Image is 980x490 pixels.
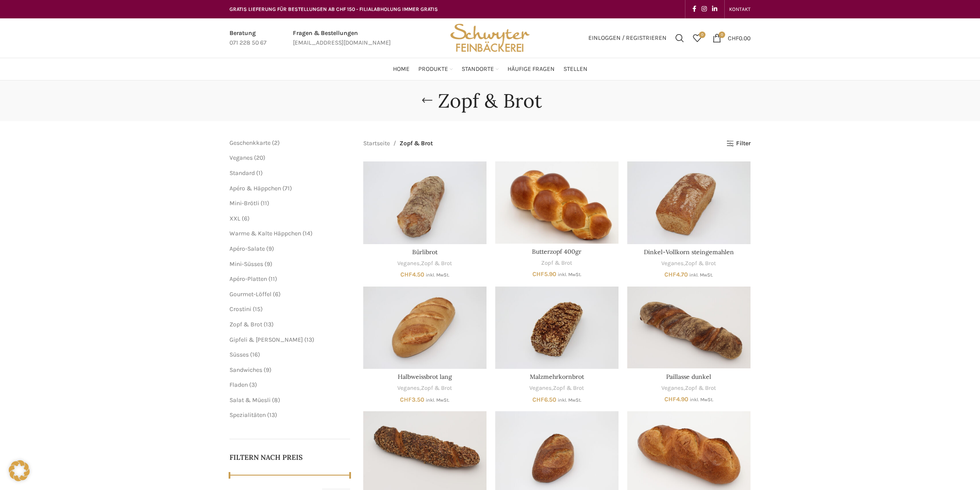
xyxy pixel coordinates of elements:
[416,92,438,109] a: Go back
[244,215,247,222] span: 6
[728,34,751,42] bdi: 0.00
[268,245,272,252] span: 9
[229,169,255,177] a: Standard
[462,65,494,73] span: Standorte
[266,321,271,328] span: 13
[293,28,391,48] a: Infobox link
[558,397,581,403] small: inkl. MwSt.
[229,154,253,161] a: Veganes
[363,139,390,148] a: Startseite
[495,287,619,369] a: Malzmehrkornbrot
[699,3,709,15] a: Instagram social link
[229,321,262,328] span: Zopf & Brot
[627,259,751,268] div: ,
[229,139,271,147] a: Geschenkkarte
[229,366,262,374] a: Sandwiches
[729,0,751,18] a: KONTAKT
[400,396,424,403] bdi: 3.50
[671,29,688,47] a: Suchen
[229,411,266,419] span: Spezialitäten
[447,34,533,41] a: Site logo
[263,199,267,207] span: 11
[271,275,275,283] span: 11
[532,270,544,278] span: CHF
[306,336,312,343] span: 13
[426,272,449,278] small: inkl. MwSt.
[563,60,587,78] a: Stellen
[627,161,751,244] a: Dinkel-Vollkorn steingemahlen
[584,29,671,47] a: Einloggen / Registrieren
[225,60,755,78] div: Main navigation
[267,260,270,268] span: 9
[418,65,448,73] span: Produkte
[627,384,751,392] div: ,
[689,272,713,278] small: inkl. MwSt.
[274,139,278,147] span: 2
[229,245,265,252] a: Apéro-Salate
[229,351,249,358] a: Süsses
[363,259,487,268] div: ,
[397,259,420,268] a: Veganes
[421,259,452,268] a: Zopf & Brot
[229,275,267,283] span: Apéro-Platten
[726,140,751,147] a: Filter
[685,259,716,268] a: Zopf & Brot
[400,139,433,148] span: Zopf & Brot
[728,34,739,42] span: CHF
[563,65,587,73] span: Stellen
[541,259,572,267] a: Zopf & Brot
[363,161,487,244] a: Bürlibrot
[229,260,263,268] a: Mini-Süsses
[229,396,271,404] span: Salat & Müesli
[627,287,751,369] a: Paillasse dunkel
[397,384,420,392] a: Veganes
[418,60,453,78] a: Produkte
[462,60,499,78] a: Standorte
[258,169,261,177] span: 1
[725,0,755,18] div: Secondary navigation
[558,272,581,277] small: inkl. MwSt.
[400,396,412,403] span: CHF
[229,336,303,343] a: Gipfeli & [PERSON_NAME]
[553,384,584,392] a: Zopf & Brot
[664,271,688,278] bdi: 4.70
[507,65,555,73] span: Häufige Fragen
[229,305,251,313] a: Crostini
[530,373,584,381] a: Malzmehrkornbrot
[363,139,433,148] nav: Breadcrumb
[664,395,676,403] span: CHF
[229,199,259,207] a: Mini-Brötli
[229,381,248,388] a: Fladen
[229,6,438,12] span: GRATIS LIEFERUNG FÜR BESTELLUNGEN AB CHF 150 - FILIALABHOLUNG IMMER GRATIS
[229,452,350,462] h5: Filtern nach Preis
[400,271,412,278] span: CHF
[688,29,706,47] div: Meine Wunschliste
[266,366,269,374] span: 9
[685,384,716,392] a: Zopf & Brot
[229,290,271,298] a: Gourmet-Löffel
[719,31,725,38] span: 0
[229,215,240,222] a: XXL
[256,154,263,161] span: 20
[438,89,542,112] h1: Zopf & Brot
[709,3,720,15] a: Linkedin social link
[229,185,281,192] a: Apéro & Häppchen
[229,28,267,48] a: Infobox link
[661,259,684,268] a: Veganes
[688,29,706,47] a: 0
[363,287,487,369] a: Halbweissbrot lang
[252,351,258,358] span: 16
[274,396,278,404] span: 8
